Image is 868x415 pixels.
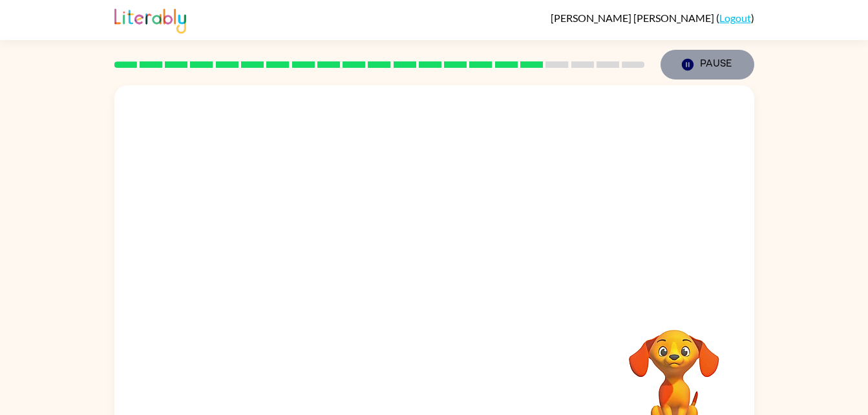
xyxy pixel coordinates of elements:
span: [PERSON_NAME] [PERSON_NAME] [551,12,716,24]
button: Pause [661,50,754,80]
img: Literably [114,5,186,34]
div: ( ) [551,12,754,24]
a: Logout [719,12,751,24]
